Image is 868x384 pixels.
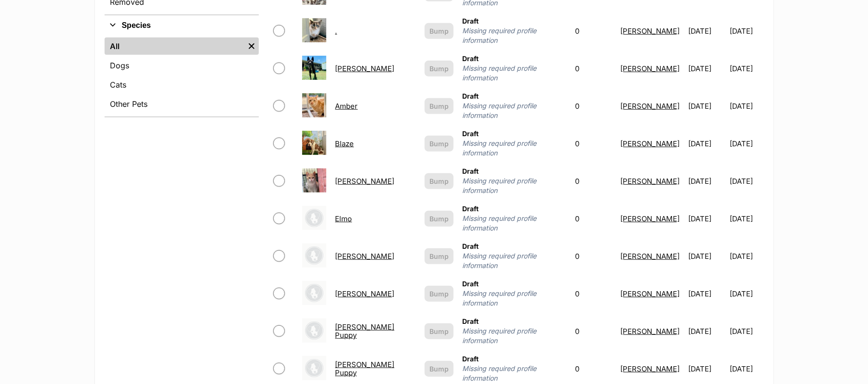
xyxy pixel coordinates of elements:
span: Missing required profile information [462,214,567,233]
span: Draft [462,129,479,138]
a: [PERSON_NAME] [620,364,680,373]
img: Joey [302,243,326,268]
button: Species [105,19,259,32]
td: 0 [571,238,615,274]
span: Bump [429,214,449,224]
td: 0 [571,200,615,237]
a: Cats [105,76,259,93]
button: Bump [425,361,454,377]
a: [PERSON_NAME] [620,177,680,186]
span: Missing required profile information [462,64,567,83]
span: Draft [462,205,479,213]
td: 0 [571,313,615,349]
span: Draft [462,92,479,100]
a: Elmo [335,214,352,223]
span: Missing required profile information [462,26,567,45]
a: [PERSON_NAME] [335,289,394,298]
a: [PERSON_NAME] [620,64,680,73]
span: Draft [462,317,479,325]
td: [DATE] [730,238,762,274]
span: Draft [462,54,479,63]
a: [PERSON_NAME] [620,26,680,36]
img: Larry Maremma Puppy [302,356,326,380]
button: Bump [425,323,454,339]
button: Bump [425,23,454,39]
td: [DATE] [684,125,729,162]
button: Bump [425,136,454,152]
span: Bump [429,64,449,74]
span: Draft [462,242,479,250]
td: 0 [571,13,615,49]
span: Bump [429,326,449,336]
td: 0 [571,125,615,162]
a: [PERSON_NAME] [620,139,680,148]
td: 0 [571,275,615,312]
a: Blaze [335,139,354,148]
td: [DATE] [684,13,729,49]
td: [DATE] [730,275,762,312]
a: [PERSON_NAME] [620,214,680,223]
span: Missing required profile information [462,364,567,383]
span: Bump [429,364,449,374]
button: Bump [425,173,454,189]
a: Dogs [105,57,259,74]
button: Bump [425,286,454,302]
span: Bump [429,176,449,186]
span: Bump [429,251,449,261]
span: Missing required profile information [462,101,567,120]
span: Draft [462,355,479,363]
a: Remove filter [244,38,259,55]
img: Kenny [302,281,326,305]
a: . [335,26,337,36]
a: [PERSON_NAME] [620,102,680,111]
td: [DATE] [730,13,762,49]
td: [DATE] [684,88,729,124]
span: Missing required profile information [462,176,567,195]
a: [PERSON_NAME] Puppy [335,322,394,340]
a: [PERSON_NAME] [335,177,394,186]
span: Bump [429,289,449,299]
td: [DATE] [684,313,729,349]
td: 0 [571,163,615,199]
button: Bump [425,248,454,264]
td: [DATE] [684,200,729,237]
img: Larry Maremma Puppy [302,319,326,343]
td: [DATE] [684,50,729,87]
td: [DATE] [684,275,729,312]
a: Other Pets [105,95,259,113]
a: All [105,38,245,55]
span: Missing required profile information [462,289,567,308]
td: [DATE] [730,50,762,87]
a: [PERSON_NAME] [335,252,394,261]
span: Draft [462,17,479,25]
span: Missing required profile information [462,139,567,158]
td: [DATE] [684,163,729,199]
span: Bump [429,139,449,149]
span: Draft [462,167,479,175]
button: Bump [425,98,454,114]
a: [PERSON_NAME] [620,327,680,336]
td: [DATE] [730,200,762,237]
td: [DATE] [684,238,729,274]
td: [DATE] [730,313,762,349]
td: [DATE] [730,88,762,124]
a: [PERSON_NAME] [620,252,680,261]
div: Species [105,36,259,116]
span: Bump [429,101,449,111]
a: [PERSON_NAME] Puppy [335,360,394,377]
td: [DATE] [730,125,762,162]
span: Bump [429,26,449,36]
span: Missing required profile information [462,251,567,270]
a: [PERSON_NAME] [620,289,680,298]
td: [DATE] [730,163,762,199]
span: Draft [462,280,479,288]
span: Missing required profile information [462,326,567,346]
a: Amber [335,102,358,111]
button: Bump [425,211,454,227]
button: Bump [425,61,454,77]
a: [PERSON_NAME] [335,64,394,73]
img: Elmo [302,206,326,230]
td: 0 [571,88,615,124]
td: 0 [571,50,615,87]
